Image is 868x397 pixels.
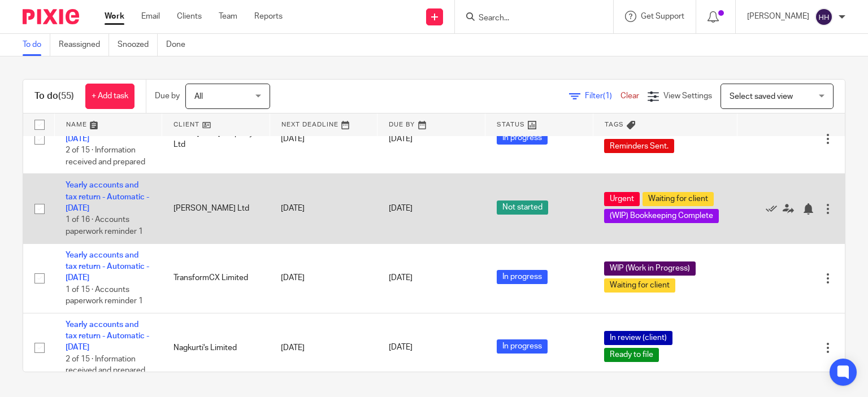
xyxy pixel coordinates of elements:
span: Urgent [604,192,640,206]
span: Waiting for client [643,192,714,206]
a: To do [23,34,50,56]
a: Yearly accounts and tax return - Automatic - [DATE] [66,321,149,352]
span: In progress [497,130,548,145]
a: Reassigned [59,34,109,56]
a: Email [141,11,160,22]
span: Waiting for client [604,278,675,293]
span: View Settings [663,92,712,100]
span: [DATE] [389,274,413,282]
td: [DATE] [270,174,377,243]
a: Clear [620,92,639,100]
a: Mark as done [766,203,783,214]
a: + Add task [85,84,134,109]
span: Get Support [641,12,684,20]
p: Due by [155,90,180,102]
img: Pixie [23,9,79,24]
span: In review (client) [604,331,672,345]
td: [DATE] [270,243,377,313]
span: 2 of 15 · Information received and prepared [66,355,145,375]
span: Select saved view [730,93,793,101]
span: 2 of 15 · Information received and prepared [66,147,145,167]
a: Reports [254,11,283,22]
span: In progress [497,270,548,284]
span: In progress [497,339,548,354]
input: Search [478,14,579,24]
td: [DATE] [270,313,377,382]
span: Reminders Sent. [604,139,674,153]
span: Tags [605,121,624,128]
td: [PERSON_NAME] Ltd [162,174,270,243]
td: [DATE] [270,104,377,174]
a: Team [219,11,237,22]
a: Yearly accounts and tax return - Automatic - [DATE] [66,251,149,282]
td: TransformCX Limited [162,243,270,313]
span: 1 of 16 · Accounts paperwork reminder 1 [66,216,143,236]
h1: To do [34,90,74,102]
img: svg%3E [815,8,833,26]
td: Invest [DATE] Property Ltd [162,104,270,174]
span: Filter [585,92,620,100]
a: Snoozed [118,34,158,56]
a: Work [105,11,124,22]
span: 1 of 15 · Accounts paperwork reminder 1 [66,286,143,306]
a: Clients [177,11,202,22]
span: (55) [58,91,74,101]
a: Yearly accounts and tax return - Automatic - [DATE] [66,181,149,212]
span: [DATE] [389,135,413,143]
span: Ready to file [604,348,659,362]
span: All [194,93,203,101]
span: Not started [497,200,548,215]
span: (1) [603,92,612,100]
span: (WIP) Bookkeeping Complete [604,209,719,223]
td: Nagkurti's Limited [162,313,270,382]
a: Done [166,34,194,56]
span: [DATE] [389,344,413,352]
p: [PERSON_NAME] [747,11,809,22]
span: [DATE] [389,204,413,212]
span: WIP (Work in Progress) [604,261,696,276]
